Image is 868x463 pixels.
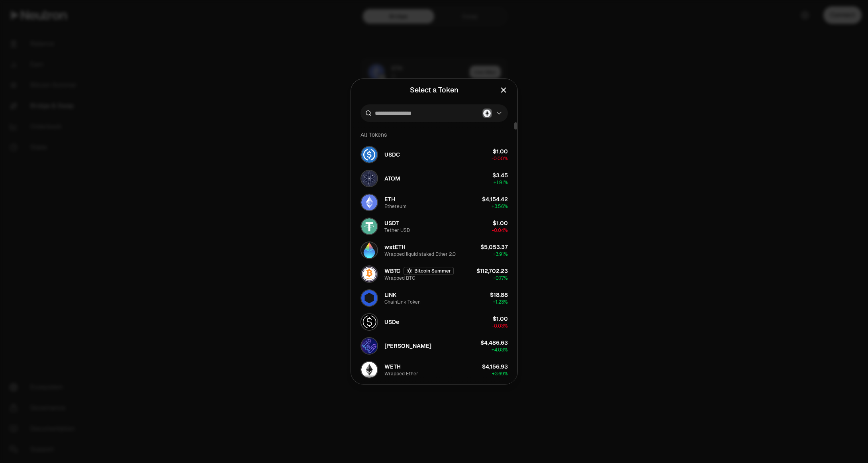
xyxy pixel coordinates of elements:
[483,110,491,117] img: Ethereum Logo
[384,227,410,233] div: Tether USD
[356,214,513,238] button: USDT LogoUSDTTether USD$1.00-0.04%
[356,310,513,334] button: USDe LogoUSDe$1.00-0.03%
[384,342,431,350] span: [PERSON_NAME]
[493,275,508,281] span: + 0.77%
[361,242,377,258] img: wstETH Logo
[356,167,513,190] button: ATOM LogoATOM$3.45+1.91%
[361,338,377,354] img: weETH Logo
[384,243,406,251] span: wstETH
[493,251,508,257] span: + 3.91%
[499,84,508,96] button: Close
[492,347,508,353] span: + 4.03%
[356,143,513,167] button: USDC LogoUSDC$1.00-0.00%
[384,318,399,326] span: USDe
[410,84,458,96] div: Select a Token
[482,108,503,118] button: Ethereum LogoEthereum Logo
[492,203,508,210] span: + 3.56%
[361,314,377,330] img: USDe Logo
[480,339,508,347] div: $4,486.63
[384,291,396,299] span: LINK
[384,267,400,275] span: WBTC
[384,363,401,371] span: WETH
[384,151,400,159] span: USDC
[493,219,508,227] div: $1.00
[361,218,377,234] img: USDT Logo
[384,203,407,210] div: Ethereum
[356,358,513,382] button: WETH LogoWETHWrapped Ether$4,156.93+3.69%
[492,155,508,162] span: -0.00%
[361,266,377,282] img: WBTC Logo
[384,195,395,203] span: ETH
[493,315,508,323] div: $1.00
[356,190,513,214] button: ETH LogoETHEthereum$4,154.42+3.56%
[384,175,400,182] span: ATOM
[356,262,513,286] button: WBTC LogoWBTCBitcoin SummerWrapped BTC$112,702.23+0.77%
[492,371,508,377] span: + 3.69%
[482,195,508,203] div: $4,154.42
[384,299,421,305] div: ChainLink Token
[361,362,377,378] img: WETH Logo
[361,194,377,210] img: ETH Logo
[356,127,513,143] div: All Tokens
[384,371,418,377] div: Wrapped Ether
[492,171,508,179] div: $3.45
[482,363,508,371] div: $4,156.93
[493,299,508,305] span: + 1.23%
[361,171,377,186] img: ATOM Logo
[384,275,415,281] div: Wrapped BTC
[480,243,508,251] div: $5,053.37
[384,251,456,257] div: Wrapped liquid staked Ether 2.0
[492,227,508,233] span: -0.04%
[476,267,508,275] div: $112,702.23
[361,147,377,163] img: USDC Logo
[490,291,508,299] div: $18.88
[492,323,508,329] span: -0.03%
[494,179,508,186] span: + 1.91%
[493,147,508,155] div: $1.00
[384,219,399,227] span: USDT
[356,334,513,358] button: weETH Logo[PERSON_NAME]$4,486.63+4.03%
[361,290,377,306] img: LINK Logo
[356,286,513,310] button: LINK LogoLINKChainLink Token$18.88+1.23%
[404,267,454,275] button: Bitcoin Summer
[356,238,513,262] button: wstETH LogowstETHWrapped liquid staked Ether 2.0$5,053.37+3.91%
